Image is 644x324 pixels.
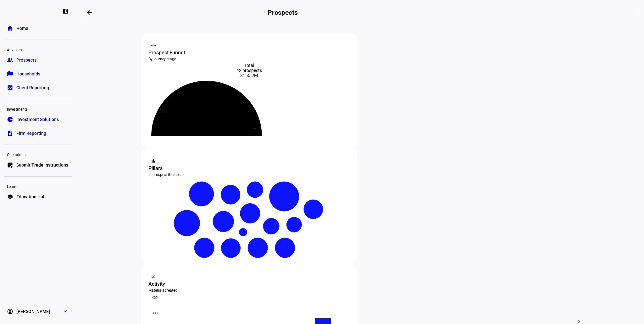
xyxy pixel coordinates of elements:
[4,150,72,159] div: Operations
[150,158,157,164] mat-icon: bar_chart
[7,308,13,315] eth-mat-symbol: account_circle
[148,63,350,68] div: Total
[148,73,350,78] div: $155.2M
[16,130,46,136] span: Firm Reporting
[268,9,298,16] h2: Prospects
[4,182,72,190] div: Learn
[148,68,350,73] div: 42 prospects
[4,113,72,126] a: pie_chartInvestment Solutions
[150,42,157,48] mat-icon: steppers
[4,68,72,80] a: folder_copyHouseholds
[7,130,13,136] eth-mat-symbol: description
[7,162,13,168] eth-mat-symbol: list_alt_add
[148,172,350,177] div: In prospect themes
[148,57,350,62] div: By journey stage
[16,116,59,123] span: Investment Solutions
[4,81,72,94] a: bid_landscapeClient Reporting
[150,273,157,280] mat-icon: monitoring
[4,45,72,54] div: Advisors
[148,49,350,57] div: Prospect Funnel
[86,9,93,16] mat-icon: arrow_backwards
[7,25,13,31] eth-mat-symbol: home
[7,116,13,123] eth-mat-symbol: pie_chart
[4,127,72,140] a: descriptionFirm Reporting
[62,8,69,14] eth-mat-symbol: left_panel_close
[16,57,36,63] span: Prospects
[7,57,13,63] eth-mat-symbol: group
[62,308,69,315] eth-mat-symbol: expand_more
[16,308,50,315] span: [PERSON_NAME]
[148,165,350,172] div: Pillars
[148,280,350,288] div: Activity
[7,194,13,200] eth-mat-symbol: school
[16,25,28,31] span: Home
[4,22,72,35] a: homeHome
[148,288,350,293] div: Materials created
[7,71,13,77] eth-mat-symbol: folder_copy
[7,85,13,91] eth-mat-symbol: bid_landscape
[16,71,40,77] span: Households
[152,311,158,315] text: 300
[4,104,72,113] div: Investments
[152,296,158,300] text: 400
[4,54,72,66] a: groupProspects
[16,85,49,91] span: Client Reporting
[16,162,68,168] span: Submit Trade Instructions
[16,194,46,200] span: Education Hub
